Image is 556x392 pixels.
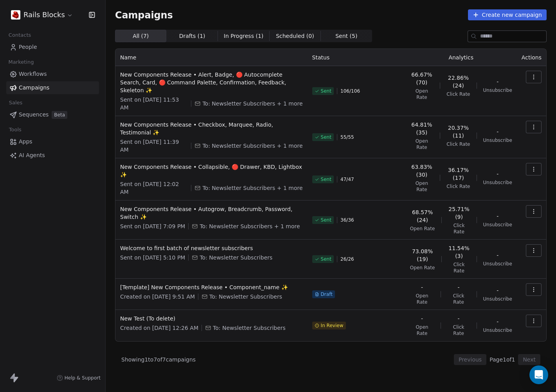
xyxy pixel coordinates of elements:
span: Open Rate [410,293,434,305]
th: Analytics [405,49,517,66]
th: Name [115,49,308,66]
span: Sent on [DATE] 5:10 PM [120,254,185,261]
span: To: Newsletter Subscribers [213,324,286,332]
span: - [497,128,498,136]
span: Sent [321,134,331,140]
span: 55 / 55 [340,134,354,140]
span: Click Rate [448,261,470,274]
span: Open Rate [410,226,435,232]
span: - [421,315,423,322]
span: Sent on [DATE] 12:02 AM [120,180,188,196]
span: Workflows [19,70,47,78]
span: To: Newsletter Subscribers + 1 more [202,142,302,150]
span: - [458,283,460,291]
span: Unsubscribe [483,87,512,93]
span: Click Rate [446,91,470,97]
span: Apps [19,138,32,146]
button: Create new campaign [468,9,547,20]
span: Sequences [19,111,49,119]
button: Rails Blocks [9,8,75,21]
span: Click Rate [446,141,470,147]
span: - [458,315,460,322]
button: Next [518,354,540,365]
span: 47 / 47 [340,176,354,183]
span: 66.67% (70) [410,71,434,86]
span: New Components Release • Autogrow, Breadcrumb, Password, Switch ✨ [120,205,303,221]
span: New Components Release • Alert, Badge, 🔴 Autocomplete Search, Card, 🔴 Command Palette, Confirmati... [120,71,303,94]
span: Sent on [DATE] 11:39 AM [120,138,188,154]
span: Click Rate [448,222,470,235]
a: AI Agents [6,149,99,162]
span: People [19,43,37,51]
span: 20.37% (11) [446,124,470,140]
span: Open Rate [410,138,434,150]
span: To: Newsletter Subscribers + 1 more [202,184,302,192]
th: Status [308,49,405,66]
span: Sales [5,97,26,109]
span: To: Newsletter Subscribers + 1 more [200,222,300,230]
span: Welcome to first batch of newsletter subscribers [120,244,303,252]
span: 36.17% (17) [446,166,470,182]
span: Click Rate [447,324,470,337]
span: To: Newsletter Subscribers + 1 more [202,100,302,107]
span: Scheduled ( 0 ) [276,32,314,40]
span: Sent [321,88,331,94]
span: 22.86% (24) [446,74,470,89]
span: Unsubscribe [483,179,512,186]
span: Unsubscribe [483,261,512,267]
span: 64.81% (35) [410,121,434,136]
a: Campaigns [6,81,99,94]
span: Showing 1 to 7 of 7 campaigns [121,356,196,363]
a: SequencesBeta [6,108,99,121]
span: Campaigns [115,9,173,20]
span: Sent on [DATE] 11:53 AM [120,96,188,111]
span: Rails Blocks [23,10,65,20]
span: Sent [321,256,331,262]
span: In Review [321,322,344,329]
span: To: Newsletter Subscribers [209,293,282,301]
span: 25.71% (9) [448,205,470,221]
a: Apps [6,135,99,148]
span: 106 / 106 [340,88,360,94]
img: rails-blocks-logo.png [11,10,20,20]
span: - [497,251,498,259]
span: Sent on [DATE] 7:09 PM [120,222,185,230]
span: Click Rate [447,293,470,305]
span: 11.54% (3) [448,244,470,260]
span: - [497,318,498,326]
span: Unsubscribe [483,327,512,333]
th: Actions [517,49,546,66]
span: AI Agents [19,151,45,159]
span: To: Newsletter Subscribers [200,254,272,261]
span: New Components Release • Checkbox, Marquee, Radio, Testimonial ✨ [120,121,303,136]
span: Drafts ( 1 ) [179,32,205,40]
span: Open Rate [410,88,434,100]
span: Open Rate [410,265,435,271]
span: Sent [321,217,331,223]
span: Open Rate [410,180,434,193]
span: Unsubscribe [483,137,512,143]
span: Page 1 of 1 [489,356,515,363]
span: Marketing [5,56,37,68]
span: Contacts [5,29,34,41]
span: 63.83% (30) [410,163,434,179]
span: Tools [5,124,25,136]
span: 36 / 36 [340,217,354,223]
span: - [497,170,498,178]
span: Open Rate [410,324,434,337]
span: Unsubscribe [483,222,512,228]
span: Draft [321,291,333,297]
a: People [6,41,99,54]
span: 68.57% (24) [410,208,435,224]
span: Campaigns [19,84,49,92]
button: Previous [454,354,486,365]
span: In Progress ( 1 ) [224,32,264,40]
span: Beta [52,111,67,119]
span: Unsubscribe [483,296,512,302]
span: [Template] New Components Release • Component_name ✨ [120,283,303,291]
span: Help & Support [65,375,101,381]
a: Workflows [6,68,99,81]
span: Click Rate [446,183,470,190]
span: New Test (To delete) [120,315,303,322]
span: - [497,212,498,220]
